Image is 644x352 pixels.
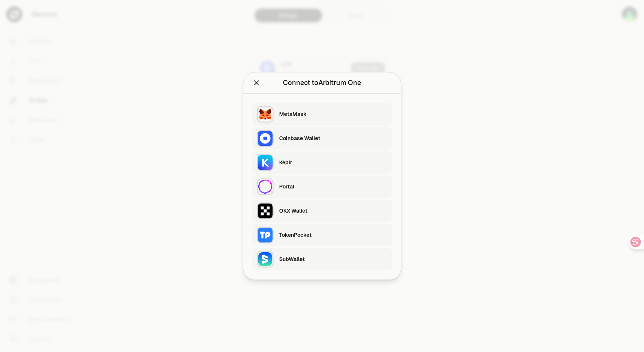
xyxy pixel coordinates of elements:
[257,154,274,171] img: Keplr
[252,103,392,126] button: MetaMaskMetaMask
[280,111,387,118] div: MetaMask
[257,179,274,195] img: Portal
[252,127,392,150] button: Coinbase WalletCoinbase Wallet
[257,130,274,147] img: Coinbase Wallet
[257,251,274,268] img: SubWallet
[252,200,392,222] button: OKX WalletOKX Wallet
[257,106,274,123] img: MetaMask
[280,232,387,239] div: TokenPocket
[252,224,392,247] button: TokenPocketTokenPocket
[252,248,392,271] button: SubWalletSubWallet
[283,78,361,88] div: Connect to Arbitrum One
[252,151,392,174] button: KeplrKeplr
[280,207,387,215] div: OKX Wallet
[280,159,387,167] div: Keplr
[257,227,274,244] img: TokenPocket
[280,256,387,263] div: SubWallet
[252,78,261,88] button: Close
[280,183,387,191] div: Portal
[252,176,392,198] button: PortalPortal
[257,203,274,219] img: OKX Wallet
[280,135,387,142] div: Coinbase Wallet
